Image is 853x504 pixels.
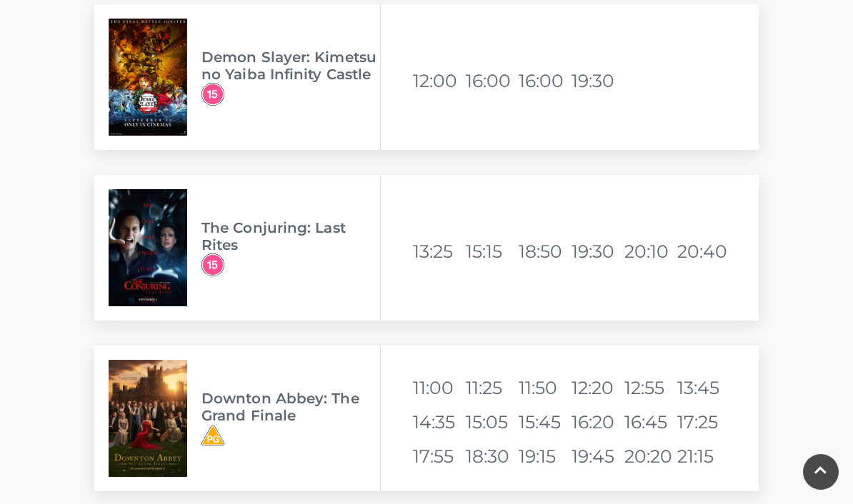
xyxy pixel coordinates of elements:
[466,405,516,439] li: 15:05
[677,371,727,405] li: 13:45
[413,371,463,405] li: 11:00
[201,49,380,83] h3: Demon Slayer: Kimetsu no Yaiba Infinity Castle
[624,439,674,473] li: 20:20
[201,219,380,253] h3: The Conjuring: Last Rites
[677,439,727,473] li: 21:15
[624,371,674,405] li: 12:55
[466,64,516,98] li: 16:00
[519,371,569,405] li: 11:50
[677,405,727,439] li: 17:25
[572,64,622,98] li: 19:30
[624,234,674,268] li: 20:10
[572,439,622,473] li: 19:45
[201,390,380,424] h3: Downton Abbey: The Grand Finale
[519,64,569,98] li: 16:00
[466,371,516,405] li: 11:25
[519,405,569,439] li: 15:45
[572,371,622,405] li: 12:20
[413,439,463,473] li: 17:55
[413,405,463,439] li: 14:35
[677,234,727,268] li: 20:40
[466,234,516,268] li: 15:15
[413,234,463,268] li: 13:25
[466,439,516,473] li: 18:30
[413,64,463,98] li: 12:00
[519,234,569,268] li: 18:50
[519,439,569,473] li: 19:15
[624,405,674,439] li: 16:45
[572,234,622,268] li: 19:30
[572,405,622,439] li: 16:20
